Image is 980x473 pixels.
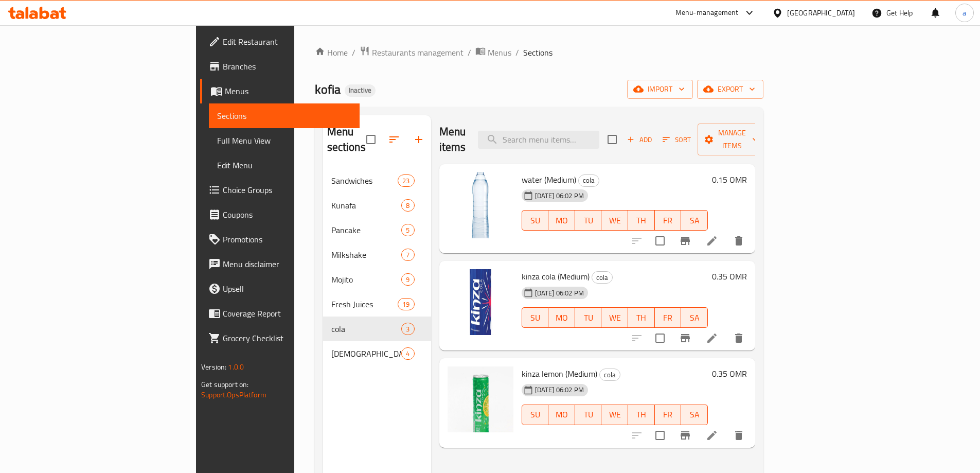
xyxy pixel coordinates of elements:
[649,425,671,446] span: Select to update
[217,110,351,122] span: Sections
[331,347,402,360] div: Iftar
[628,210,655,231] button: TH
[626,134,653,146] span: Add
[315,46,763,59] nav: breadcrumb
[201,388,266,401] a: Support.OpsPlatform
[448,366,513,432] img: kinza lemon (Medium)
[209,153,360,178] a: Edit Menu
[223,307,351,320] span: Coverage Report
[522,307,549,328] button: SU
[632,213,651,228] span: TH
[685,213,704,228] span: SA
[331,249,402,261] span: Milkshake
[398,300,414,309] span: 19
[401,224,414,236] div: items
[478,131,599,149] input: search
[200,252,360,276] a: Menu disclaimer
[726,423,751,448] button: delete
[663,134,691,146] span: Sort
[635,83,685,96] span: import
[599,369,620,381] div: cola
[401,323,414,335] div: items
[712,366,747,381] h6: 0.35 OMR
[475,46,511,59] a: Menus
[697,80,763,99] button: export
[726,229,751,253] button: delete
[660,132,693,148] button: Sort
[712,172,747,187] h6: 0.15 OMR
[655,210,682,231] button: FR
[217,159,351,171] span: Edit Menu
[681,307,708,328] button: SA
[553,310,571,325] span: MO
[323,242,431,267] div: Milkshake7
[649,327,671,349] span: Select to update
[526,407,545,422] span: SU
[575,210,602,231] button: TU
[398,174,414,187] div: items
[209,128,360,153] a: Full Menu View
[200,54,360,79] a: Branches
[522,366,597,381] span: kinza lemon (Medium)
[628,405,655,425] button: TH
[323,164,431,370] nav: Menu sections
[323,218,431,242] div: Pancake5
[963,7,966,19] span: a
[575,405,602,425] button: TU
[579,407,598,422] span: TU
[627,80,693,99] button: import
[223,283,351,295] span: Upsell
[439,124,466,155] h2: Menu items
[468,46,471,59] li: /
[360,46,464,59] a: Restaurants management
[523,46,553,59] span: Sections
[601,129,623,150] span: Select section
[605,213,624,228] span: WE
[522,172,576,187] span: water (Medium)
[323,341,431,366] div: [DEMOGRAPHIC_DATA]4
[656,132,698,148] span: Sort items
[681,210,708,231] button: SA
[601,307,628,328] button: WE
[531,288,588,298] span: [DATE] 06:02 PM
[448,269,513,335] img: kinza cola (Medium)
[712,269,747,284] h6: 0.35 OMR
[522,269,590,284] span: kinza cola (Medium)
[398,298,414,310] div: items
[223,184,351,196] span: Choice Groups
[659,407,678,422] span: FR
[372,46,464,59] span: Restaurants management
[401,249,414,261] div: items
[706,235,718,247] a: Edit menu item
[331,273,402,286] span: Mojito
[605,310,624,325] span: WE
[706,127,758,152] span: Manage items
[705,83,755,96] span: export
[579,174,599,186] span: cola
[200,178,360,202] a: Choice Groups
[592,272,612,284] span: cola
[331,298,398,310] span: Fresh Juices
[200,202,360,227] a: Coupons
[223,233,351,246] span: Promotions
[200,276,360,301] a: Upsell
[323,193,431,218] div: Kunafa8
[553,213,571,228] span: MO
[223,36,351,48] span: Edit Restaurant
[578,174,599,187] div: cola
[201,360,226,374] span: Version:
[200,29,360,54] a: Edit Restaurant
[223,258,351,270] span: Menu disclaimer
[548,405,575,425] button: MO
[579,213,598,228] span: TU
[601,405,628,425] button: WE
[448,172,513,238] img: water (Medium)
[726,326,751,351] button: delete
[401,273,414,286] div: items
[531,191,588,201] span: [DATE] 06:02 PM
[655,307,682,328] button: FR
[579,310,598,325] span: TU
[526,310,545,325] span: SU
